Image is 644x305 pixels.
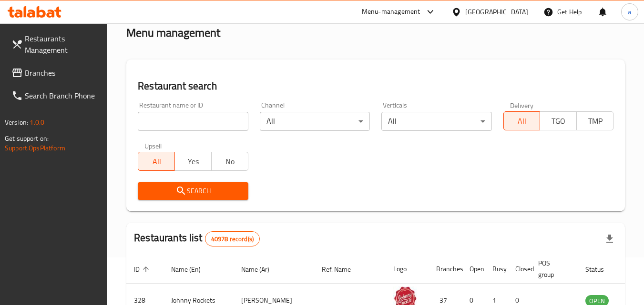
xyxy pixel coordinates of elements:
[138,152,175,171] button: All
[362,6,420,18] div: Menu-management
[540,111,577,130] button: TGO
[628,7,631,17] span: a
[142,155,171,168] span: All
[25,67,100,79] span: Branches
[429,255,462,284] th: Branches
[5,116,28,128] span: Version:
[215,155,245,168] span: No
[5,142,65,154] a: Support.OpsPlatform
[134,231,260,246] h2: Restaurants list
[544,114,573,128] span: TGO
[138,182,248,200] button: Search
[4,84,108,107] a: Search Branch Phone
[585,264,616,275] span: Status
[485,255,508,284] th: Busy
[241,264,282,275] span: Name (Ar)
[126,25,220,40] h2: Menu management
[145,185,240,197] span: Search
[171,264,213,275] span: Name (En)
[205,231,260,246] div: Total records count
[386,255,429,284] th: Logo
[576,111,613,130] button: TMP
[179,155,208,168] span: Yes
[322,264,363,275] span: Ref. Name
[174,152,212,171] button: Yes
[598,227,621,250] div: Export file
[465,7,528,17] div: [GEOGRAPHIC_DATA]
[211,152,248,171] button: No
[144,142,162,149] label: Upsell
[581,114,610,128] span: TMP
[510,102,534,108] label: Delivery
[4,27,108,61] a: Restaurants Management
[30,116,44,128] span: 1.0.0
[538,257,566,280] span: POS group
[381,112,491,131] div: All
[4,61,108,84] a: Branches
[138,112,248,131] input: Search for restaurant name or ID..
[462,255,485,284] th: Open
[5,132,49,145] span: Get support on:
[205,235,259,244] span: 40978 record(s)
[508,114,537,128] span: All
[138,79,613,93] h2: Restaurant search
[25,90,100,101] span: Search Branch Phone
[25,33,100,56] span: Restaurants Management
[503,111,541,130] button: All
[260,112,370,131] div: All
[134,264,152,275] span: ID
[508,255,531,284] th: Closed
